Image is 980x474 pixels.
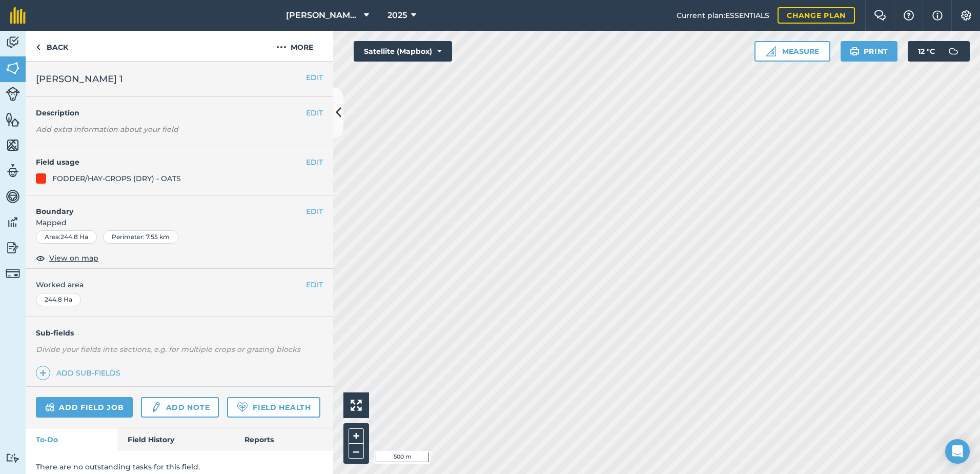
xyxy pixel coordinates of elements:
button: View on map [36,252,98,264]
img: svg+xml;base64,PHN2ZyB4bWxucz0iaHR0cDovL3d3dy53My5vcmcvMjAwMC9zdmciIHdpZHRoPSI1NiIgaGVpZ2h0PSI2MC... [6,61,20,76]
span: 2025 [387,9,407,22]
a: To-Do [26,428,117,451]
span: Worked area [36,279,323,290]
img: svg+xml;base64,PD94bWwgdmVyc2lvbj0iMS4wIiBlbmNvZGluZz0idXRmLTgiPz4KPCEtLSBHZW5lcmF0b3I6IEFkb2JlIE... [45,401,55,413]
a: Back [26,31,78,61]
img: svg+xml;base64,PHN2ZyB4bWxucz0iaHR0cDovL3d3dy53My5vcmcvMjAwMC9zdmciIHdpZHRoPSIxNCIgaGVpZ2h0PSIyNC... [39,367,47,379]
div: Open Intercom Messenger [945,439,970,464]
img: svg+xml;base64,PHN2ZyB4bWxucz0iaHR0cDovL3d3dy53My5vcmcvMjAwMC9zdmciIHdpZHRoPSIxOCIgaGVpZ2h0PSIyNC... [36,252,45,264]
button: Measure [754,41,830,62]
a: Add field job [36,397,133,418]
button: EDIT [306,279,323,290]
h4: Boundary [26,195,306,217]
img: svg+xml;base64,PD94bWwgdmVyc2lvbj0iMS4wIiBlbmNvZGluZz0idXRmLTgiPz4KPCEtLSBHZW5lcmF0b3I6IEFkb2JlIE... [6,163,20,179]
img: svg+xml;base64,PHN2ZyB4bWxucz0iaHR0cDovL3d3dy53My5vcmcvMjAwMC9zdmciIHdpZHRoPSI5IiBoZWlnaHQ9IjI0Ii... [36,41,40,53]
img: svg+xml;base64,PD94bWwgdmVyc2lvbj0iMS4wIiBlbmNvZGluZz0idXRmLTgiPz4KPCEtLSBHZW5lcmF0b3I6IEFkb2JlIE... [6,240,20,255]
img: svg+xml;base64,PHN2ZyB4bWxucz0iaHR0cDovL3d3dy53My5vcmcvMjAwMC9zdmciIHdpZHRoPSIyMCIgaGVpZ2h0PSIyNC... [276,41,287,53]
a: Change plan [778,7,855,24]
span: [PERSON_NAME] 1 [36,72,123,86]
button: EDIT [306,206,323,217]
p: There are no outstanding tasks for this field. [36,461,323,472]
h4: Sub-fields [26,327,333,339]
img: svg+xml;base64,PHN2ZyB4bWxucz0iaHR0cDovL3d3dy53My5vcmcvMjAwMC9zdmciIHdpZHRoPSIxNyIgaGVpZ2h0PSIxNy... [932,9,943,22]
button: 12 °C [908,41,970,62]
a: Add sub-fields [36,366,125,380]
button: EDIT [306,72,323,83]
button: Print [841,41,898,62]
a: Field History [117,428,234,451]
a: Reports [234,428,333,451]
a: Field Health [227,397,320,418]
span: 12 ° C [918,41,935,62]
span: Current plan : ESSENTIALS [677,10,769,21]
img: Ruler icon [766,46,776,56]
em: Add extra information about your field [36,125,178,134]
button: – [349,444,364,459]
em: Divide your fields into sections, e.g. for multiple crops or grazing blocks [36,345,300,354]
button: EDIT [306,156,323,168]
img: fieldmargin Logo [10,7,26,24]
button: EDIT [306,107,323,118]
img: svg+xml;base64,PD94bWwgdmVyc2lvbj0iMS4wIiBlbmNvZGluZz0idXRmLTgiPz4KPCEtLSBHZW5lcmF0b3I6IEFkb2JlIE... [150,401,161,413]
img: svg+xml;base64,PD94bWwgdmVyc2lvbj0iMS4wIiBlbmNvZGluZz0idXRmLTgiPz4KPCEtLSBHZW5lcmF0b3I6IEFkb2JlIE... [943,41,964,62]
a: Add note [141,397,219,418]
button: + [349,428,364,444]
img: A cog icon [960,10,972,21]
span: View on map [49,252,98,264]
img: svg+xml;base64,PD94bWwgdmVyc2lvbj0iMS4wIiBlbmNvZGluZz0idXRmLTgiPz4KPCEtLSBHZW5lcmF0b3I6IEFkb2JlIE... [6,266,20,281]
img: svg+xml;base64,PD94bWwgdmVyc2lvbj0iMS4wIiBlbmNvZGluZz0idXRmLTgiPz4KPCEtLSBHZW5lcmF0b3I6IEFkb2JlIE... [6,453,20,463]
img: svg+xml;base64,PHN2ZyB4bWxucz0iaHR0cDovL3d3dy53My5vcmcvMjAwMC9zdmciIHdpZHRoPSI1NiIgaGVpZ2h0PSI2MC... [6,137,20,153]
div: Area : 244.8 Ha [36,230,97,244]
h4: Field usage [36,156,306,168]
div: FODDER/HAY-CROPS (DRY) - OATS [52,173,181,184]
span: [PERSON_NAME] ASAHI PADDOCKS [286,9,360,22]
img: Four arrows, one pointing top left, one top right, one bottom right and the last bottom left [351,400,362,411]
img: A question mark icon [903,10,915,21]
span: Mapped [26,217,333,228]
button: Satellite (Mapbox) [354,41,452,62]
img: Two speech bubbles overlapping with the left bubble in the forefront [874,10,886,21]
div: Perimeter : 7.55 km [103,230,178,244]
img: svg+xml;base64,PHN2ZyB4bWxucz0iaHR0cDovL3d3dy53My5vcmcvMjAwMC9zdmciIHdpZHRoPSI1NiIgaGVpZ2h0PSI2MC... [6,112,20,127]
img: svg+xml;base64,PD94bWwgdmVyc2lvbj0iMS4wIiBlbmNvZGluZz0idXRmLTgiPz4KPCEtLSBHZW5lcmF0b3I6IEFkb2JlIE... [6,87,20,101]
button: More [256,31,333,61]
img: svg+xml;base64,PD94bWwgdmVyc2lvbj0iMS4wIiBlbmNvZGluZz0idXRmLTgiPz4KPCEtLSBHZW5lcmF0b3I6IEFkb2JlIE... [6,214,20,230]
img: svg+xml;base64,PD94bWwgdmVyc2lvbj0iMS4wIiBlbmNvZGluZz0idXRmLTgiPz4KPCEtLSBHZW5lcmF0b3I6IEFkb2JlIE... [6,189,20,204]
div: 244.8 Ha [36,293,81,306]
h4: Description [36,107,323,118]
img: svg+xml;base64,PHN2ZyB4bWxucz0iaHR0cDovL3d3dy53My5vcmcvMjAwMC9zdmciIHdpZHRoPSIxOSIgaGVpZ2h0PSIyNC... [850,45,860,57]
img: svg+xml;base64,PD94bWwgdmVyc2lvbj0iMS4wIiBlbmNvZGluZz0idXRmLTgiPz4KPCEtLSBHZW5lcmF0b3I6IEFkb2JlIE... [6,35,20,50]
